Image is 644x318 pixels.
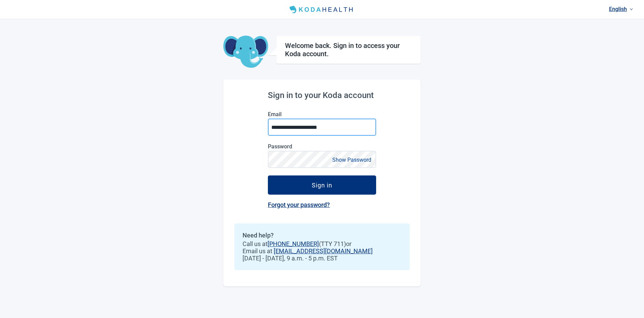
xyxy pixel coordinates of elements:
[268,240,319,247] a: [PHONE_NUMBER]
[243,232,401,239] h2: Need help?
[243,255,401,262] span: [DATE] - [DATE], 9 a.m. - 5 p.m. EST
[223,36,268,69] img: Koda Elephant
[243,247,401,255] span: Email us at
[606,3,636,15] a: Current language: English
[268,90,376,100] h2: Sign in to your Koda account
[287,4,357,15] img: Koda Health
[268,143,376,150] label: Password
[223,19,421,286] main: Main content
[243,240,401,247] span: Call us at (TTY 711) or
[268,201,330,208] a: Forgot your password?
[268,175,376,195] button: Sign in
[312,182,332,188] div: Sign in
[285,41,412,58] h1: Welcome back. Sign in to access your Koda account.
[330,155,373,164] button: Show Password
[274,247,373,255] a: [EMAIL_ADDRESS][DOMAIN_NAME]
[630,8,633,11] span: down
[268,111,376,118] label: Email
